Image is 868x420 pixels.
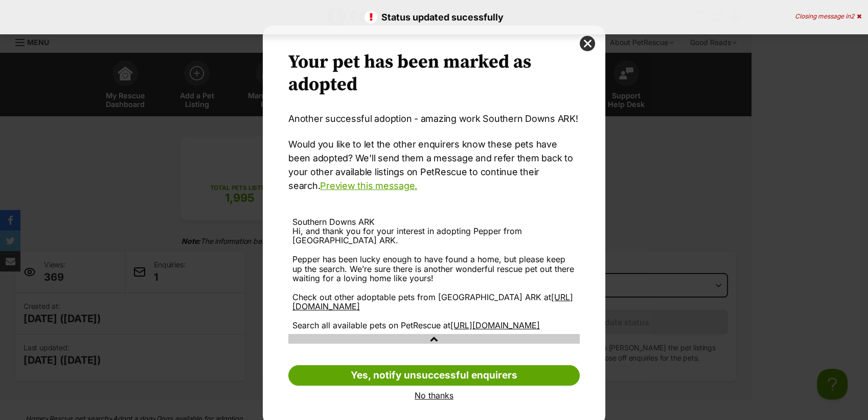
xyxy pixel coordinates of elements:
span: Southern Downs ARK [292,217,375,227]
a: No thanks [288,391,580,400]
a: Preview this message. [320,180,417,191]
p: Would you like to let the other enquirers know these pets have been adopted? We’ll send them a me... [288,137,580,193]
div: Closing message in [795,13,861,20]
p: Status updated sucessfully [10,10,858,24]
button: close [580,36,595,51]
div: Hi, and thank you for your interest in adopting Pepper from [GEOGRAPHIC_DATA] ARK. Pepper has bee... [292,226,576,330]
a: [URL][DOMAIN_NAME] [450,320,540,330]
p: Another successful adoption - amazing work Southern Downs ARK! [288,112,580,125]
span: 2 [851,12,854,20]
a: Yes, notify unsuccessful enquirers [288,365,580,386]
h2: Your pet has been marked as adopted [288,51,580,96]
a: [URL][DOMAIN_NAME] [292,292,573,311]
